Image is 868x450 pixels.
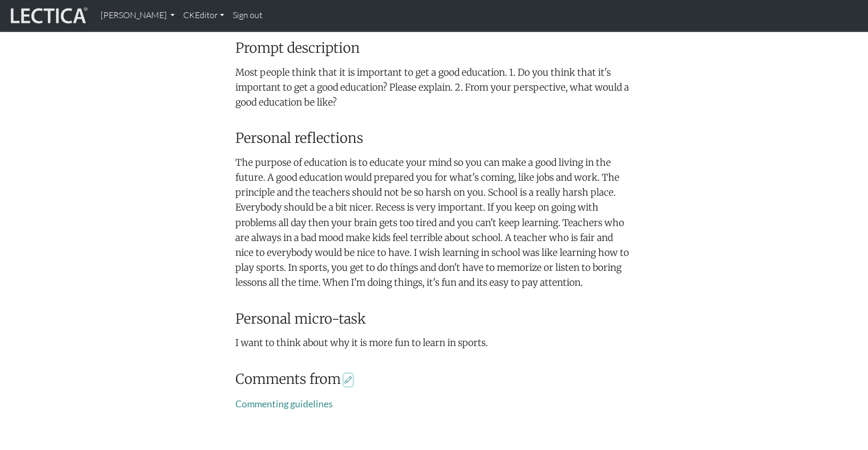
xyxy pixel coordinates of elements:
[8,5,88,26] img: lecticalive
[235,311,633,327] h3: Personal micro-task
[235,40,633,57] h3: Prompt description
[235,335,633,350] p: I want to think about why it is more fun to learn in sports.
[179,4,228,27] a: CKEditor
[235,130,633,147] h3: Personal reflections
[228,4,267,27] a: Sign out
[235,65,633,110] p: Most people think that it is important to get a good education. 1. Do you think that it's importa...
[235,371,633,388] h3: Comments from
[235,398,333,409] a: Commenting guidelines
[96,4,179,27] a: [PERSON_NAME]
[235,155,633,290] p: The purpose of education is to educate your mind so you can make a good living in the future. A g...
